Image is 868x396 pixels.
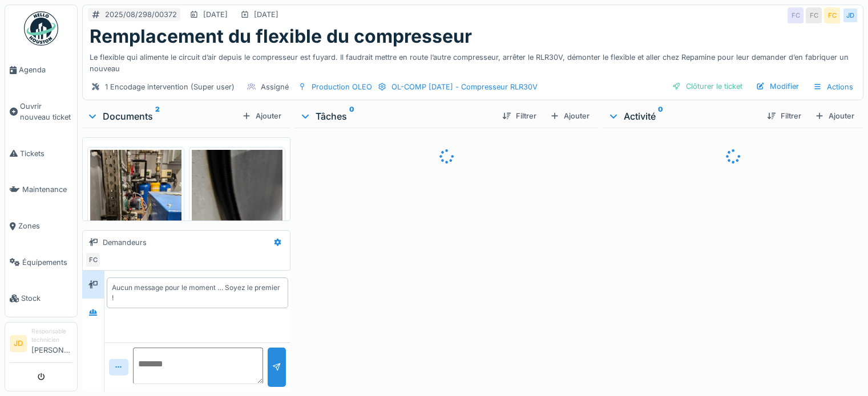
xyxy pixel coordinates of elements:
div: Assigné [261,81,289,92]
div: Documents [87,109,237,123]
a: JD Responsable technicien[PERSON_NAME] [10,327,72,363]
a: Stock [5,280,77,317]
span: Zones [18,221,72,231]
div: Clôturer le ticket [668,79,747,94]
a: Tickets [5,136,77,172]
span: Équipements [22,257,72,268]
div: Ajouter [546,108,594,124]
a: Maintenance [5,172,77,208]
li: [PERSON_NAME] [31,327,72,360]
sup: 0 [349,109,354,123]
span: Maintenance [22,184,72,195]
img: Badge_color-CXgf-gQk.svg [24,11,58,46]
span: Ouvrir nouveau ticket [20,101,72,123]
div: Aucun message pour le moment … Soyez le premier ! [112,283,283,303]
sup: 0 [658,109,663,123]
div: 2025/08/298/00372 [105,9,177,20]
div: Production OLEO [312,81,372,92]
img: 2i7kpjj6oe0oc4fwfja4a7bq5gi1 [192,150,283,346]
div: FC [824,7,840,23]
div: Activité [608,109,758,123]
div: Tâches [300,109,493,123]
div: Le flexible qui alimente le circuit d’air depuis le compresseur est fuyard. Il faudrait mettre en... [90,47,856,74]
div: 1 Encodage intervention (Super user) [105,81,235,92]
div: FC [806,7,822,23]
div: FC [788,7,804,23]
div: Filtrer [762,108,806,124]
span: Agenda [19,64,72,75]
a: Équipements [5,244,77,281]
div: Demandeurs [103,237,147,248]
a: Zones [5,208,77,244]
div: Filtrer [498,108,541,124]
a: Ouvrir nouveau ticket [5,88,77,136]
h1: Remplacement du flexible du compresseur [90,26,472,47]
div: Ajouter [237,108,286,124]
div: FC [85,252,101,268]
div: OL-COMP [DATE] - Compresseur RLR30V [391,81,538,92]
a: Agenda [5,52,77,88]
sup: 2 [155,109,160,123]
div: Actions [808,79,858,95]
div: Responsable technicien [31,327,72,345]
div: Modifier [752,79,804,94]
span: Tickets [20,148,72,159]
div: [DATE] [203,9,228,20]
li: JD [10,335,27,352]
div: JD [842,7,858,23]
img: uudm3xj6l7y9dc1b695jh9z2qev3 [90,150,181,346]
span: Stock [21,293,72,304]
div: [DATE] [254,9,278,20]
div: Ajouter [810,108,859,124]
